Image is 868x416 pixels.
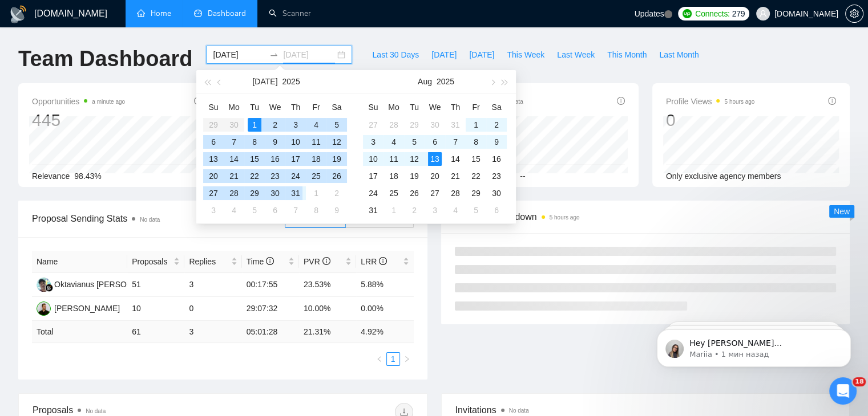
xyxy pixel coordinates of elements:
div: 14 [449,152,462,166]
a: 1 [387,353,399,365]
td: 2025-07-06 [203,133,224,150]
span: Updates [635,9,664,18]
td: 2025-07-29 [244,185,265,202]
td: 2025-07-30 [265,185,285,202]
span: swap-right [269,50,278,59]
td: 2025-07-23 [265,168,285,185]
a: setting [845,9,863,18]
div: • 4 дн. назад [67,219,120,231]
button: Задать вопрос [62,276,166,299]
div: 9 [330,203,344,217]
td: 2025-08-26 [404,185,425,202]
span: 18 [853,377,866,386]
div: Oktavianus [PERSON_NAME] Tape [54,278,181,291]
span: This Month [607,48,647,61]
td: 2025-08-05 [244,202,265,219]
td: 2025-08-07 [445,133,466,150]
td: 2025-07-15 [244,150,265,168]
div: 7 [227,135,241,149]
div: 27 [207,186,220,200]
div: 22 [469,169,483,183]
div: Mariia [41,50,65,62]
div: 2 [330,186,344,200]
div: 21 [449,169,462,183]
span: info-circle [828,97,836,105]
div: message notification from Mariia, 1 мин назад. Hey oleksandr.shevchenko@lynksen.com, Do you want ... [17,24,211,62]
span: Proposal Sending Stats [32,211,285,226]
img: RB [37,301,51,316]
a: homeHome [137,9,171,18]
td: 2025-07-24 [285,168,306,185]
img: Profile image for Mariia [13,123,36,146]
td: 29:07:32 [242,297,299,321]
td: 23.53% [299,273,356,297]
td: 2025-07-27 [203,185,224,202]
li: 1 [386,352,400,366]
td: 2025-07-29 [404,116,425,133]
td: 2025-09-03 [425,202,445,219]
td: 2025-09-06 [486,202,507,219]
span: Scanner Breakdown [455,210,837,224]
th: Proposals [127,251,184,273]
div: 23 [490,169,503,183]
td: 2025-08-30 [486,185,507,202]
div: 3 [207,203,220,217]
div: 16 [268,152,282,166]
div: 19 [330,152,344,166]
div: 30 [490,186,503,200]
div: 6 [207,135,220,149]
iframe: Intercom notifications сообщение [640,305,868,385]
div: 29 [469,186,483,200]
div: 5 [407,135,421,149]
button: 2025 [282,70,300,93]
span: Главная [21,340,55,348]
span: Time [247,257,274,266]
time: a minute ago [92,99,125,105]
div: 21 [227,169,241,183]
span: New [834,207,850,216]
td: 2025-08-08 [466,133,486,150]
p: Message from Mariia, sent 1 мин назад [50,44,197,54]
div: 31 [289,186,302,200]
div: • 1 мин назад [67,50,123,62]
td: 2025-08-16 [486,150,507,168]
span: dashboard [194,9,202,17]
div: 7 [449,135,462,149]
button: Last Week [551,46,601,64]
h1: Team Dashboard [18,46,192,72]
button: Помощь [152,311,228,357]
th: Fr [466,98,486,116]
div: 1 [248,118,261,132]
th: We [425,98,445,116]
td: 2025-08-20 [425,168,445,185]
div: 15 [469,152,483,166]
a: searchScanner [269,9,311,18]
td: 2025-08-14 [445,150,466,168]
td: 2025-07-30 [425,116,445,133]
div: Mariia [41,92,65,104]
td: 2025-07-16 [265,150,285,168]
div: 26 [407,186,421,200]
span: [DATE] [431,48,457,61]
span: Помощь [173,340,207,348]
td: 2025-08-29 [466,185,486,202]
td: 2025-07-03 [285,116,306,133]
td: 2025-07-28 [224,185,244,202]
span: left [376,356,383,362]
div: 4 [449,203,462,217]
div: 3 [428,203,442,217]
td: 2025-08-27 [425,185,445,202]
div: 4 [387,135,401,149]
div: 18 [309,152,323,166]
img: upwork-logo.png [683,9,692,18]
div: 18 [387,169,401,183]
td: 2025-08-24 [363,185,383,202]
div: 13 [207,152,220,166]
div: 1 [309,186,323,200]
span: right [403,356,410,362]
td: 2025-08-21 [445,168,466,185]
div: 2 [268,118,282,132]
td: 2025-07-11 [306,133,326,150]
div: 11 [387,152,401,166]
div: 445 [32,109,125,131]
